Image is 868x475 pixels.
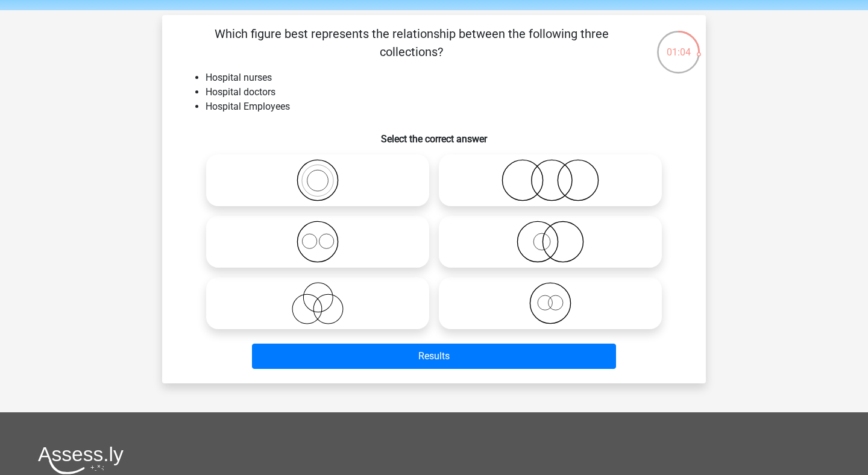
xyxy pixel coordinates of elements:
li: Hospital Employees [206,99,687,114]
div: 01:04 [656,30,701,60]
p: Which figure best represents the relationship between the following three collections? [181,25,641,61]
li: Hospital nurses [206,71,687,85]
img: Assessly logo [38,446,124,474]
li: Hospital doctors [206,85,687,99]
h6: Select the correct answer [181,124,687,145]
button: Results [252,344,617,369]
